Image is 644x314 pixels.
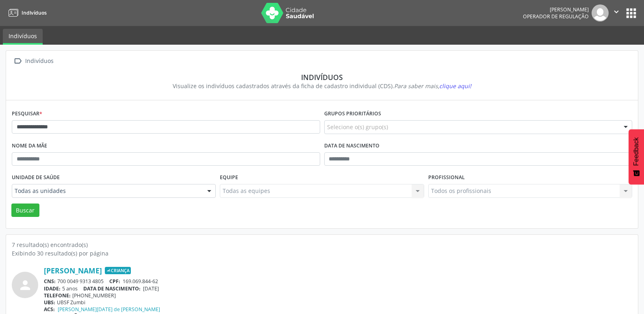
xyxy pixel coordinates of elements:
a:  Indivíduos [12,55,55,67]
span: 169.069.844-62 [123,278,158,285]
span: UBS: [44,299,55,306]
span: IDADE: [44,285,61,292]
span: TELEFONE: [44,292,71,299]
div: UBSF Zumbi [44,299,632,306]
span: ACS: [44,306,55,313]
span: Feedback [633,137,640,166]
label: Profissional [428,171,465,184]
a: [PERSON_NAME] [44,266,102,275]
label: Nome da mãe [12,140,47,152]
button: Feedback - Mostrar pesquisa [629,129,644,184]
div: Exibindo 30 resultado(s) por página [12,249,632,258]
span: CPF: [109,278,120,285]
div: 7 resultado(s) encontrado(s) [12,240,632,249]
label: Grupos prioritários [324,108,381,120]
i:  [612,7,621,16]
a: Indivíduos [3,29,43,45]
img: img [592,4,609,22]
div: 5 anos [44,285,632,292]
a: Indivíduos [6,6,47,19]
div: [PERSON_NAME] [523,6,589,13]
div: Indivíduos [17,73,627,82]
div: 700 0049 9313 4805 [44,278,632,285]
i: person [18,278,33,292]
span: clique aqui! [439,82,471,90]
span: Operador de regulação [523,13,589,20]
div: Visualize os indivíduos cadastrados através da ficha de cadastro individual (CDS). [17,82,627,90]
label: Pesquisar [12,108,42,120]
label: Unidade de saúde [12,171,60,184]
span: DATA DE NASCIMENTO: [83,285,141,292]
div: Indivíduos [24,55,55,67]
button: Buscar [11,204,39,217]
i: Para saber mais, [394,82,471,90]
label: Data de nascimento [324,140,379,152]
a: [PERSON_NAME][DATE] de [PERSON_NAME] [58,306,160,313]
span: Indivíduos [22,9,47,16]
span: Selecione o(s) grupo(s) [327,123,388,131]
span: CNS: [44,278,56,285]
i:  [12,55,24,67]
button:  [609,4,624,22]
div: [PHONE_NUMBER] [44,292,632,299]
span: [DATE] [143,285,159,292]
span: Todas as unidades [15,187,199,195]
button: apps [624,6,638,20]
span: Criança [105,267,131,274]
label: Equipe [220,171,238,184]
